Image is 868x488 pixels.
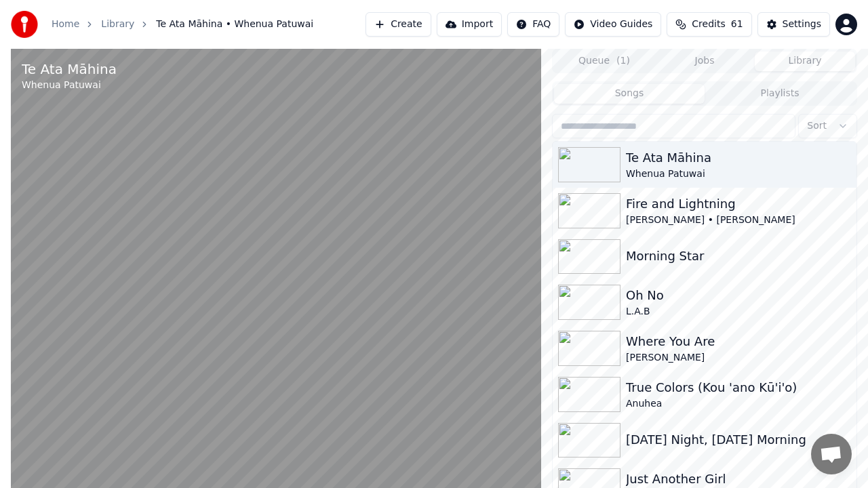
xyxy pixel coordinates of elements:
div: Te Ata Māhina [22,60,117,79]
button: Songs [554,84,705,104]
div: Open chat [811,434,852,474]
button: Create [366,12,431,37]
div: [PERSON_NAME] [626,351,851,365]
div: Where You Are [626,332,851,351]
span: 61 [731,18,743,31]
img: youka [11,11,38,38]
span: ( 1 ) [616,54,630,68]
button: Video Guides [565,12,661,37]
div: [DATE] Night, [DATE] Morning [626,430,851,449]
div: Whenua Patuwai [22,79,117,92]
button: Jobs [654,52,755,71]
button: Library [755,52,855,71]
button: Settings [757,12,830,37]
div: Morning Star [626,247,851,266]
button: Playlists [705,84,855,104]
span: Credits [692,18,725,31]
button: Credits61 [667,12,751,37]
span: Te Ata Māhina • Whenua Patuwai [156,18,313,31]
a: Library [101,18,134,31]
div: Te Ata Māhina [626,148,851,167]
div: [PERSON_NAME] • [PERSON_NAME] [626,213,851,227]
div: Oh No [626,286,851,305]
button: FAQ [507,12,559,37]
div: True Colors (Kou 'ano Kū'i'o) [626,378,851,397]
nav: breadcrumb [52,18,313,31]
div: Anuhea [626,397,851,411]
button: Import [437,12,502,37]
a: Home [52,18,79,31]
span: Sort [807,119,827,133]
div: Whenua Patuwai [626,167,851,181]
button: Queue [554,52,654,71]
div: L.A.B [626,305,851,319]
div: Fire and Lightning [626,195,851,213]
div: Settings [783,18,821,31]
